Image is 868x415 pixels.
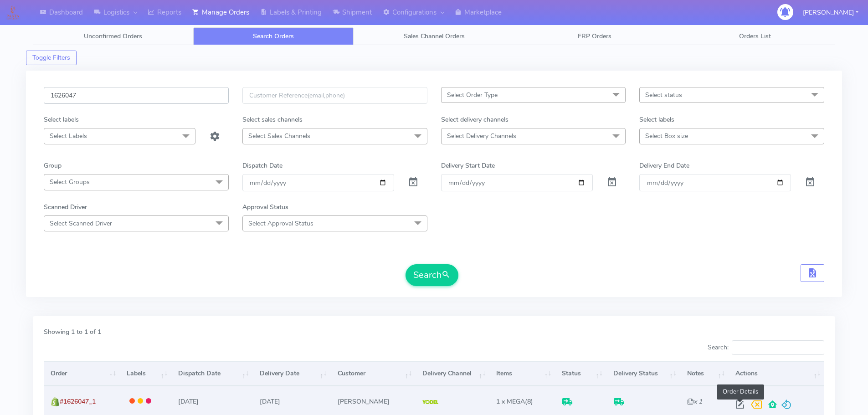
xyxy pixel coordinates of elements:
[796,3,865,22] button: [PERSON_NAME]
[44,361,120,386] th: Order: activate to sort column ascending
[44,161,62,170] label: Group
[489,361,555,386] th: Items: activate to sort column ascending
[639,161,689,170] label: Delivery End Date
[555,361,606,386] th: Status: activate to sort column ascending
[50,132,87,140] span: Select Labels
[120,361,171,386] th: Labels: activate to sort column ascending
[645,132,688,140] span: Select Box size
[248,132,310,140] span: Select Sales Channels
[44,202,87,212] label: Scanned Driver
[496,397,533,406] span: (8)
[242,161,282,170] label: Dispatch Date
[242,202,288,212] label: Approval Status
[26,51,77,65] button: Toggle Filters
[60,397,96,406] span: #1626047_1
[50,219,112,228] span: Select Scanned Driver
[242,87,427,104] input: Customer Reference(email,phone)
[44,87,229,104] input: Order Id
[84,32,142,41] span: Unconfirmed Orders
[331,361,416,386] th: Customer: activate to sort column ascending
[578,32,611,41] span: ERP Orders
[171,361,253,386] th: Dispatch Date: activate to sort column ascending
[422,400,438,405] img: Yodel
[496,397,525,406] span: 1 x MEGA
[606,361,680,386] th: Delivery Status: activate to sort column ascending
[242,115,303,124] label: Select sales channels
[687,397,702,406] i: x 1
[639,115,674,124] label: Select labels
[416,361,489,386] th: Delivery Channel: activate to sort column ascending
[729,361,824,386] th: Actions: activate to sort column ascending
[253,32,294,41] span: Search Orders
[406,264,458,286] button: Search
[44,115,79,124] label: Select labels
[447,132,516,140] span: Select Delivery Channels
[447,91,498,99] span: Select Order Type
[44,327,101,337] label: Showing 1 to 1 of 1
[680,361,729,386] th: Notes: activate to sort column ascending
[253,361,331,386] th: Delivery Date: activate to sort column ascending
[51,397,60,406] img: shopify.png
[708,340,824,355] label: Search:
[404,32,465,41] span: Sales Channel Orders
[645,91,682,99] span: Select status
[441,161,495,170] label: Delivery Start Date
[50,178,90,186] span: Select Groups
[441,115,508,124] label: Select delivery channels
[732,340,824,355] input: Search:
[33,27,835,45] ul: Tabs
[248,219,313,228] span: Select Approval Status
[739,32,771,41] span: Orders List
